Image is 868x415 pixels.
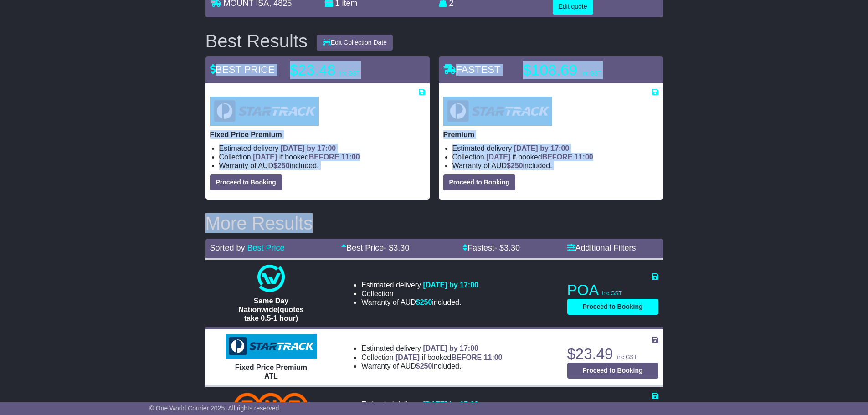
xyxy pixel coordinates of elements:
[567,345,658,363] p: $23.49
[340,70,360,77] span: inc GST
[507,162,523,169] span: $
[281,144,336,152] span: [DATE] by 17:00
[443,130,658,139] p: Premium
[581,70,601,77] span: inc GST
[423,344,478,352] span: [DATE] by 17:00
[361,400,502,409] li: Estimated delivery
[210,130,425,139] p: Fixed Price Premium
[423,281,478,289] span: [DATE] by 17:00
[567,363,658,379] button: Proceed to Booking
[219,144,425,153] li: Estimated delivery
[393,243,409,252] span: 3.30
[443,97,552,126] img: StarTrack: Premium
[452,161,658,170] li: Warranty of AUD included.
[567,243,636,252] a: Additional Filters
[219,153,425,161] li: Collection
[395,354,502,361] span: if booked
[205,213,663,233] h2: More Results
[361,353,502,362] li: Collection
[443,174,515,190] button: Proceed to Booking
[484,354,503,361] span: 11:00
[273,162,290,169] span: $
[341,243,409,252] a: Best Price- $3.30
[452,144,658,153] li: Estimated delivery
[395,354,420,361] span: [DATE]
[361,289,478,298] li: Collection
[451,354,482,361] span: BEFORE
[257,265,285,292] img: One World Courier: Same Day Nationwide(quotes take 0.5-1 hour)
[238,297,303,322] span: Same Day Nationwide(quotes take 0.5-1 hour)
[452,153,658,161] li: Collection
[210,97,319,126] img: StarTrack: Fixed Price Premium
[309,153,339,161] span: BEFORE
[494,243,520,252] span: - $
[504,243,520,252] span: 3.30
[384,243,409,252] span: - $
[361,344,502,353] li: Estimated delivery
[602,290,622,297] span: inc GST
[361,298,478,307] li: Warranty of AUD included.
[317,35,393,51] button: Edit Collection Date
[290,61,404,79] p: $23.48
[210,174,282,190] button: Proceed to Booking
[416,362,432,370] span: $
[443,64,501,75] span: FASTEST
[486,153,510,161] span: [DATE]
[462,243,520,252] a: Fastest- $3.30
[219,161,425,170] li: Warranty of AUD included.
[514,144,570,152] span: [DATE] by 17:00
[617,354,637,360] span: inc GST
[201,31,313,51] div: Best Results
[247,243,285,252] a: Best Price
[511,162,523,169] span: 250
[361,281,478,289] li: Estimated delivery
[523,61,637,79] p: $108.69
[277,162,290,169] span: 250
[486,153,593,161] span: if booked
[361,362,502,370] li: Warranty of AUD included.
[423,400,478,408] span: [DATE] by 17:00
[420,362,432,370] span: 250
[253,153,360,161] span: if booked
[420,298,432,306] span: 250
[210,243,245,252] span: Sorted by
[235,364,307,380] span: Fixed Price Premium ATL
[567,299,658,315] button: Proceed to Booking
[149,405,281,412] span: © One World Courier 2025. All rights reserved.
[341,153,360,161] span: 11:00
[210,64,275,75] span: BEST PRICE
[575,153,593,161] span: 11:00
[567,281,658,299] p: POA
[253,153,277,161] span: [DATE]
[226,334,317,359] img: StarTrack: Fixed Price Premium ATL
[542,153,573,161] span: BEFORE
[416,298,432,306] span: $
